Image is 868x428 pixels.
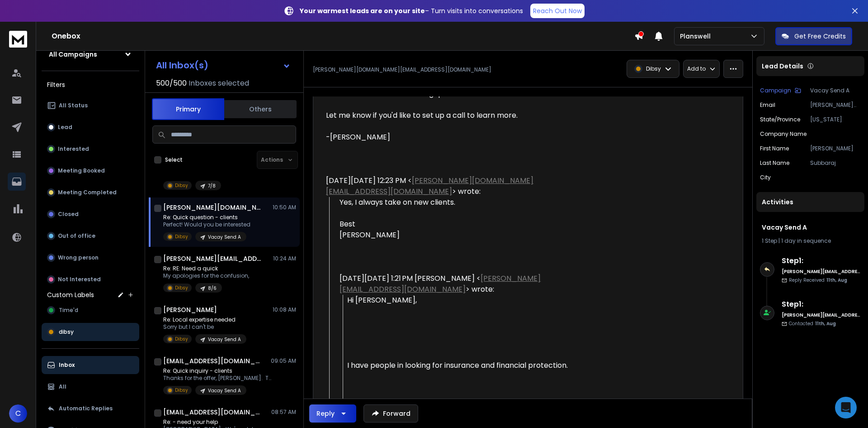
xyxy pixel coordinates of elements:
[9,404,27,423] button: C
[58,276,101,283] p: Not Interested
[760,87,791,94] p: Campaign
[208,234,241,240] p: Vacay Send A
[340,273,590,295] div: [DATE][DATE] 1:21 PM [PERSON_NAME] < > wrote:
[756,192,864,212] div: Activities
[273,306,296,313] p: 10:08 AM
[59,328,74,336] span: dibsy
[208,285,217,292] p: 8/6
[340,273,541,294] a: [PERSON_NAME][EMAIL_ADDRESS][DOMAIN_NAME]
[760,174,771,181] p: City
[49,50,97,59] h1: All Campaigns
[826,277,847,284] span: 11th, Aug
[163,375,272,382] p: Thanks for the offer, [PERSON_NAME]. The
[782,268,861,275] h6: [PERSON_NAME][EMAIL_ADDRESS][DOMAIN_NAME]
[309,404,356,423] button: Reply
[163,265,249,272] p: Re: RE: Need a quick
[42,301,139,319] button: Time'd
[42,205,139,223] button: Closed
[165,156,183,164] label: Select
[152,98,224,120] button: Primary
[782,255,861,266] h6: Step 1 :
[42,270,139,289] button: Not Interested
[42,249,139,267] button: Wrong person
[163,356,263,365] h1: [EMAIL_ADDRESS][DOMAIN_NAME]
[300,6,425,15] strong: Your warmest leads are on your site
[646,65,661,72] p: Dibsy
[163,305,217,314] h1: [PERSON_NAME]
[59,383,66,390] p: All
[760,87,801,94] button: Campaign
[175,182,188,189] p: Dibsy
[208,336,241,343] p: Vacay Send A
[789,277,847,284] p: Reply Received
[163,323,246,331] p: Sorry but I can't be
[58,145,89,153] p: Interested
[42,162,139,180] button: Meeting Booked
[42,227,139,245] button: Out of office
[810,159,861,167] p: Subbaraj
[163,272,249,279] p: My apologies for the confusion,
[208,387,241,394] p: Vacay Send A
[189,78,249,89] h3: Inboxes selected
[810,145,861,152] p: [PERSON_NAME]
[835,397,857,418] div: Open Intercom Messenger
[149,56,298,74] button: All Inbox(s)
[52,31,634,42] h1: Onebox
[313,66,491,73] p: [PERSON_NAME][DOMAIN_NAME][EMAIL_ADDRESS][DOMAIN_NAME]
[781,237,831,245] span: 1 day in sequence
[273,255,296,262] p: 10:24 AM
[316,409,335,418] div: Reply
[208,183,216,189] p: 7/8
[163,367,272,375] p: Re: Quick inquiry - clients
[762,237,777,245] span: 1 Step
[760,116,800,123] p: State/Province
[760,145,789,152] p: First Name
[794,32,846,41] p: Get Free Credits
[810,87,861,94] p: Vacay Send A
[42,45,139,63] button: All Campaigns
[326,132,590,143] div: -[PERSON_NAME]
[762,223,859,232] h1: Vacay Send A
[782,299,861,310] h6: Step 1 :
[58,189,117,196] p: Meeting Completed
[762,237,859,245] div: |
[163,418,272,426] p: Re: - need your help
[340,197,590,262] div: Yes, I always take on new clients.
[175,284,188,291] p: Dibsy
[58,232,95,240] p: Out of office
[58,211,79,218] p: Closed
[42,183,139,202] button: Meeting Completed
[271,409,296,416] p: 08:57 AM
[163,221,250,228] p: Perfect! Would you be interested
[42,399,139,418] button: Automatic Replies
[175,336,188,342] p: Dibsy
[775,27,852,45] button: Get Free Credits
[687,65,706,72] p: Add to
[789,320,836,327] p: Contacted
[760,101,775,109] p: Email
[810,116,861,123] p: [US_STATE]
[42,378,139,396] button: All
[326,175,590,197] div: [DATE][DATE] 12:23 PM < > wrote:
[163,408,263,417] h1: [EMAIL_ADDRESS][DOMAIN_NAME]
[42,356,139,374] button: Inbox
[224,99,297,119] button: Others
[42,118,139,136] button: Lead
[782,312,861,318] h6: [PERSON_NAME][EMAIL_ADDRESS][DOMAIN_NAME]
[530,4,585,18] a: Reach Out Now
[533,6,582,15] p: Reach Out Now
[163,214,250,221] p: Re: Quick question - clients
[9,31,27,48] img: logo
[175,233,188,240] p: Dibsy
[815,320,836,327] span: 11th, Aug
[47,290,94,299] h3: Custom Labels
[59,307,78,314] span: Time'd
[156,78,187,89] span: 500 / 500
[58,254,99,261] p: Wrong person
[810,101,861,109] p: [PERSON_NAME][DOMAIN_NAME][EMAIL_ADDRESS][DOMAIN_NAME]
[760,130,807,138] p: Company Name
[59,361,75,369] p: Inbox
[760,159,789,167] p: Last Name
